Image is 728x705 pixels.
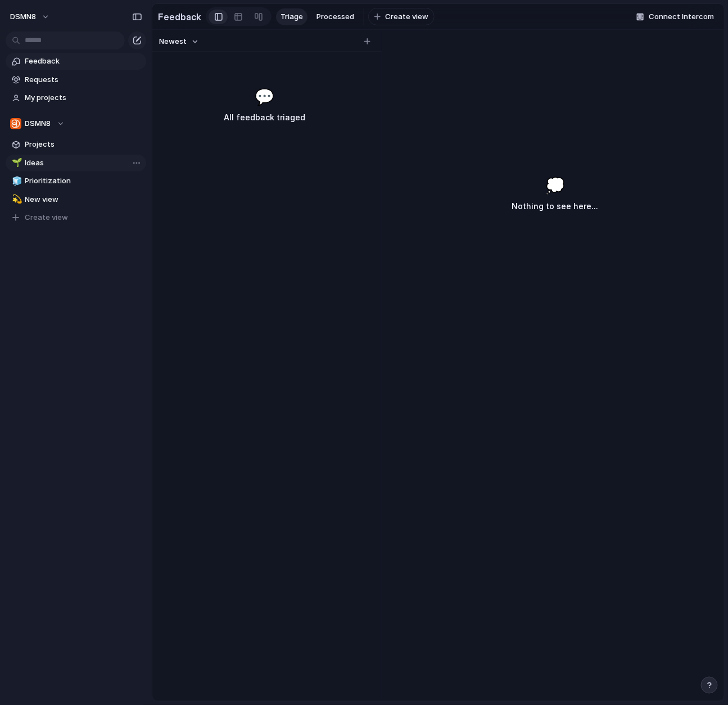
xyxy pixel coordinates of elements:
span: DSMN8 [25,118,51,129]
button: 🧊 [10,175,21,187]
span: Ideas [25,157,142,169]
h3: All feedback triaged [179,111,351,124]
a: Processed [312,8,359,25]
button: DSMN8 [5,8,56,26]
span: Requests [25,74,142,85]
span: Prioritization [25,175,142,187]
button: 🌱 [10,157,21,169]
span: Create view [385,11,428,22]
a: My projects [6,89,146,106]
h2: Feedback [158,10,201,24]
a: Requests [6,71,146,88]
span: 💭 [545,174,565,197]
button: 💫 [10,194,21,205]
span: Feedback [25,56,142,67]
button: DSMN8 [6,115,146,132]
span: New view [25,194,142,205]
a: 🌱Ideas [6,155,146,171]
div: 🧊 [12,175,20,188]
span: Create view [25,212,69,223]
h3: Nothing to see here... [512,200,599,213]
span: Projects [25,139,142,150]
span: Processed [316,11,354,22]
span: Triage [281,11,303,22]
a: 🧊Prioritization [6,173,146,189]
a: 💫New view [6,191,146,208]
a: Triage [276,8,308,25]
span: Connect Intercom [649,11,714,22]
div: 🌱 [12,156,20,169]
span: 💬 [255,85,275,109]
span: Newest [159,36,187,47]
button: Newest [157,34,201,49]
button: Create view [6,209,146,226]
span: My projects [25,92,142,103]
button: Create view [368,8,435,26]
span: DSMN8 [10,11,36,22]
div: 💫 [12,193,20,206]
a: Feedback [6,53,146,70]
a: Projects [6,136,146,153]
button: Connect Intercom [632,8,718,25]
